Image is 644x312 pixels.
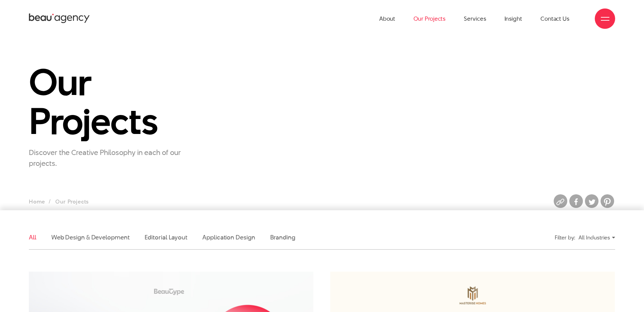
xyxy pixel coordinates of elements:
div: All Industries [578,232,615,243]
a: All [29,233,36,241]
a: Web Design & Development [51,233,130,241]
a: Application Design [202,233,255,241]
a: Editorial Layout [145,233,188,241]
h1: Our Projects [29,63,213,141]
p: Discover the Creative Philosophy in each of our projects. [29,147,199,169]
a: Branding [270,233,295,241]
div: Filter by: [555,232,575,243]
a: Home [29,198,45,206]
